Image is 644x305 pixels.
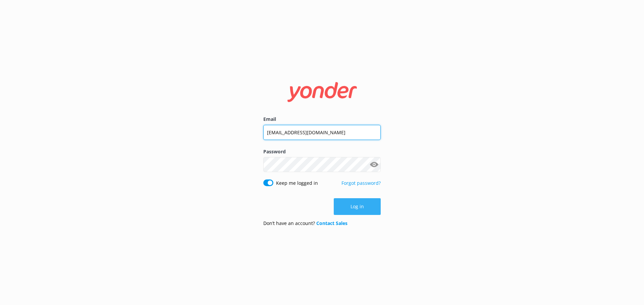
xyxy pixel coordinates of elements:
[316,220,347,226] a: Contact Sales
[276,179,318,187] label: Keep me logged in
[263,148,381,155] label: Password
[263,125,381,140] input: user@emailaddress.com
[367,158,381,171] button: Show password
[341,180,381,186] a: Forgot password?
[263,116,381,123] label: Email
[334,198,381,215] button: Log in
[263,220,347,227] p: Don’t have an account?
